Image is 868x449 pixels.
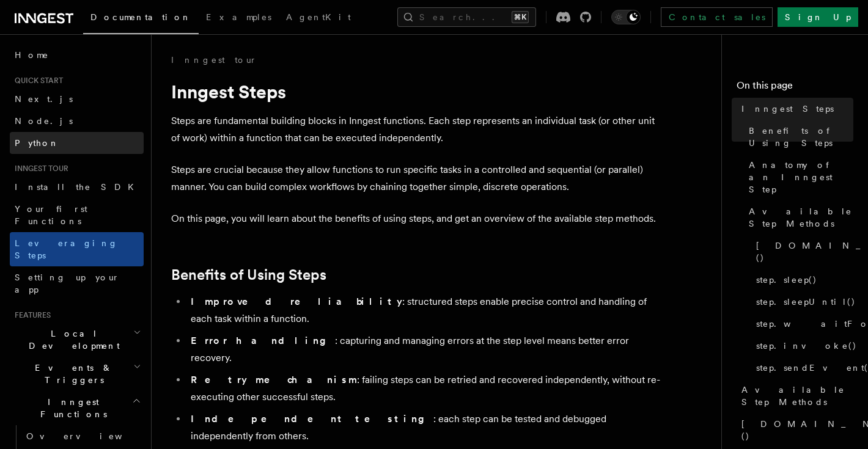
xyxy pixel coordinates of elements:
[191,413,433,425] strong: Independent testing
[171,54,257,66] a: Inngest tour
[15,138,59,148] span: Python
[10,132,144,154] a: Python
[279,4,358,33] a: AgentKit
[751,335,853,357] a: step.invoke()
[10,88,144,110] a: Next.js
[10,44,144,66] a: Home
[15,94,73,104] span: Next.js
[10,310,51,320] span: Features
[749,125,853,149] span: Benefits of Using Steps
[10,266,144,301] a: Setting up your app
[15,238,118,260] span: Leveraging Steps
[756,296,856,308] span: step.sleepUntil()
[191,374,357,385] strong: Retry mechanism
[171,210,660,227] p: On this page, you will learn about the benefits of using steps, and get an overview of the availa...
[187,371,660,406] li: : failing steps can be retried and recovered independently, without re-executing other successful...
[10,362,133,386] span: Events & Triggers
[10,357,144,391] button: Events & Triggers
[737,379,853,413] a: Available Step Methods
[10,396,132,420] span: Inngest Functions
[749,205,853,230] span: Available Step Methods
[756,340,857,352] span: step.invoke()
[21,425,144,447] a: Overview
[751,357,853,379] a: step.sendEvent()
[751,313,853,335] a: step.waitForEvent()
[756,274,817,286] span: step.sleep()
[15,182,141,192] span: Install the SDK
[171,112,660,147] p: Steps are fundamental building blocks in Inngest functions. Each step represents an individual ta...
[187,411,660,445] li: : each step can be tested and debugged independently from others.
[191,335,335,346] strong: Error handling
[778,7,858,27] a: Sign Up
[512,11,529,23] kbd: ⌘K
[737,78,853,98] h4: On this page
[171,81,660,103] h1: Inngest Steps
[187,293,660,327] li: : structured steps enable precise control and handling of each task within a function.
[10,391,144,425] button: Inngest Functions
[15,204,87,226] span: Your first Functions
[83,4,199,34] a: Documentation
[661,7,773,27] a: Contact sales
[206,12,271,22] span: Examples
[10,198,144,232] a: Your first Functions
[15,49,49,61] span: Home
[187,332,660,367] li: : capturing and managing errors at the step level means better error recovery.
[286,12,351,22] span: AgentKit
[191,296,402,307] strong: Improved reliability
[199,4,279,33] a: Examples
[171,266,326,283] a: Benefits of Using Steps
[171,161,660,195] p: Steps are crucial because they allow functions to run specific tasks in a controlled and sequenti...
[751,235,853,269] a: [DOMAIN_NAME]()
[26,431,152,441] span: Overview
[10,327,133,352] span: Local Development
[10,76,63,86] span: Quick start
[744,120,853,154] a: Benefits of Using Steps
[751,269,853,291] a: step.sleep()
[741,384,853,408] span: Available Step Methods
[749,159,853,195] span: Anatomy of an Inngest Step
[10,232,144,266] a: Leveraging Steps
[611,10,641,24] button: Toggle dark mode
[15,272,120,294] span: Setting up your app
[10,164,68,173] span: Inngest tour
[10,176,144,198] a: Install the SDK
[10,110,144,132] a: Node.js
[741,103,834,115] span: Inngest Steps
[90,12,191,22] span: Documentation
[744,200,853,235] a: Available Step Methods
[744,154,853,200] a: Anatomy of an Inngest Step
[737,413,853,447] a: [DOMAIN_NAME]()
[397,7,536,27] button: Search...⌘K
[751,291,853,313] a: step.sleepUntil()
[10,323,144,357] button: Local Development
[15,116,73,126] span: Node.js
[737,98,853,120] a: Inngest Steps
